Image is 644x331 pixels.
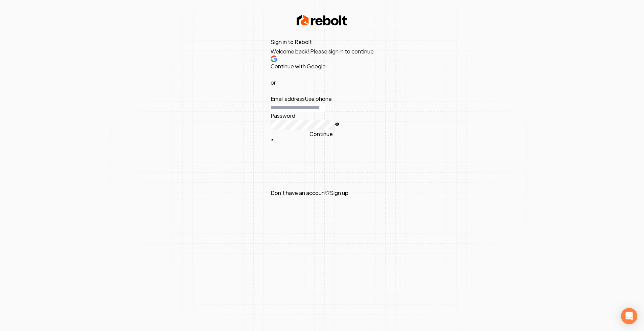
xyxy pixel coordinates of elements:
button: Sign in with GoogleContinue with Google [271,56,326,70]
label: Password [271,112,295,119]
p: Welcome back! Please sign in to continue [271,47,374,56]
span: Continue [271,130,372,189]
h1: Sign in to Rebolt [271,38,374,46]
div: Open Intercom Messenger [621,308,637,324]
img: Rebolt Logo [297,14,347,27]
span: Continue with Google [271,63,326,70]
label: Email address [271,95,305,102]
button: Show password [335,122,340,127]
span: Don’t have an account? [271,189,330,196]
a: Use phone [305,95,332,102]
p: or [271,79,374,87]
button: Continue [271,130,372,189]
img: Sign in with Google [271,56,277,62]
a: Sign up [330,189,348,196]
